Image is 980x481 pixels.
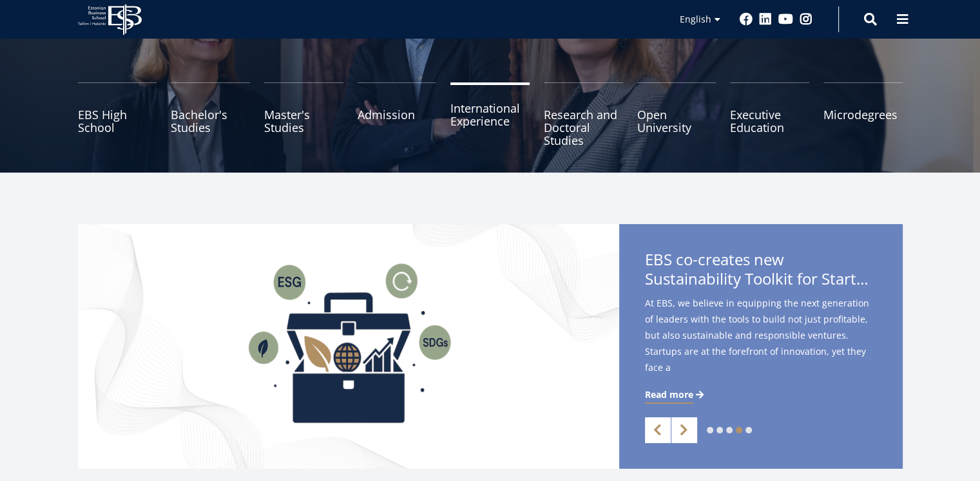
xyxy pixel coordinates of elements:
[726,427,733,433] a: 3
[544,82,623,147] a: Research and Doctoral Studies
[736,427,742,433] a: 4
[358,82,437,147] a: Admission
[645,417,671,443] a: Previous
[78,224,619,469] img: Startup toolkit image
[645,388,706,401] a: Read more
[823,82,903,147] a: Microdegrees
[645,250,877,292] span: EBS co-creates new
[707,427,713,433] a: 1
[745,427,752,433] a: 5
[645,295,877,396] span: At EBS, we believe in equipping the next generation of leaders with the tools to build not just p...
[645,388,693,401] span: Read more
[730,82,809,147] a: Executive Education
[716,427,723,433] a: 2
[637,82,716,147] a: Open University
[264,82,343,147] a: Master's Studies
[759,13,772,26] a: Linkedin
[671,417,697,443] a: Next
[800,13,812,26] a: Instagram
[645,269,877,288] span: Sustainability Toolkit for Startups
[78,82,157,147] a: EBS High School
[171,82,250,147] a: Bachelor's Studies
[740,13,753,26] a: Facebook
[778,13,793,26] a: Youtube
[450,82,530,147] a: International Experience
